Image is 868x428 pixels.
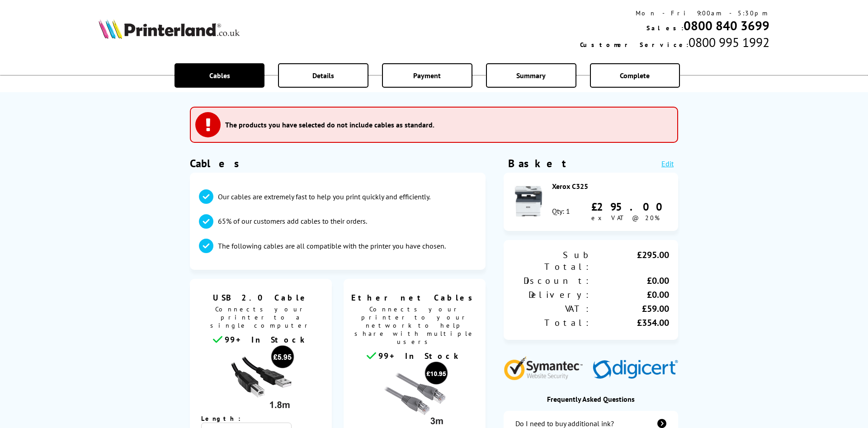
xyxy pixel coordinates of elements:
img: usb cable [227,345,295,413]
div: Xerox C325 [552,182,670,191]
a: 0800 840 3699 [684,17,769,34]
span: 99+ In Stock [225,334,309,345]
span: 99+ In Stock [378,351,462,361]
span: Details [312,71,334,80]
div: Sub Total: [513,249,591,273]
span: ex VAT @ 20% [591,214,660,222]
span: Sales: [646,24,684,32]
span: USB 2.0 Cable [197,292,325,303]
div: Qty: 1 [552,207,570,216]
div: Frequently Asked Questions [504,395,678,404]
span: Complete [620,71,650,80]
div: Total: [513,317,591,329]
div: £0.00 [591,289,669,301]
div: £0.00 [591,275,669,287]
p: Our cables are extremely fast to help you print quickly and efficiently. [218,192,430,202]
div: £59.00 [591,303,669,315]
span: Connects your printer to your network to help share with multiple users [348,303,481,350]
span: Ethernet Cables [350,292,479,303]
span: Cables [209,71,230,80]
span: Summary [516,71,546,80]
span: Payment [413,71,441,80]
span: Connects your printer to a single computer [194,303,327,334]
div: £295.00 [591,249,669,273]
div: Basket [508,156,567,170]
div: Do I need to buy additional ink? [515,419,614,428]
div: £354.00 [591,317,669,329]
span: Length: [201,414,250,423]
div: £295.00 [591,200,669,214]
div: Mon - Fri 9:00am - 5:30pm [580,9,769,17]
img: Digicert [593,360,678,380]
span: Customer Service: [580,41,689,49]
span: 0800 995 1992 [689,34,769,51]
h3: The products you have selected do not include cables as standard. [225,120,434,129]
div: Delivery: [513,289,591,301]
h1: Cables [190,156,486,170]
img: Symantec Website Security [504,354,589,380]
img: Xerox C325 [513,185,544,217]
a: Edit [661,159,674,168]
p: 65% of our customers add cables to their orders. [218,216,367,226]
div: Discount: [513,275,591,287]
img: Printerland Logo [99,19,240,39]
p: The following cables are all compatible with the printer you have chosen. [218,241,446,251]
div: VAT: [513,303,591,315]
